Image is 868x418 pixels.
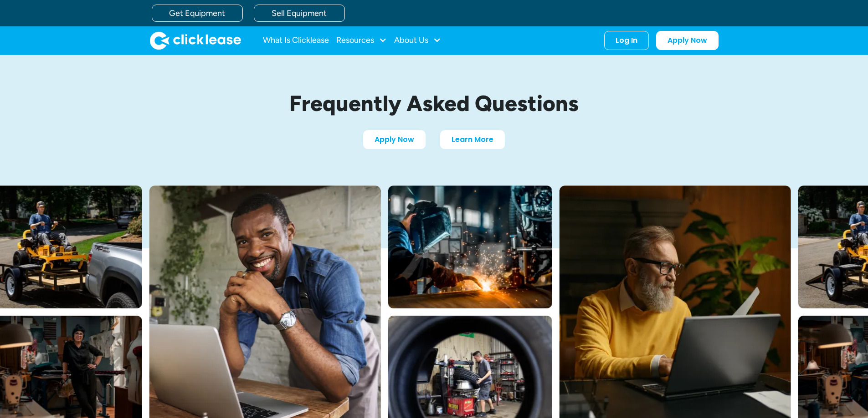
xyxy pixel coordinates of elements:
[150,31,241,50] img: Clicklease logo
[254,5,345,22] a: Sell Equipment
[394,31,441,50] div: About Us
[656,31,719,50] a: Apply Now
[150,31,241,50] a: home
[616,36,637,45] div: Log In
[152,5,243,22] a: Get Equipment
[336,31,387,50] div: Resources
[263,31,329,50] a: What Is Clicklease
[388,186,552,308] img: A welder in a large mask working on a large pipe
[440,130,505,149] a: Learn More
[220,91,648,116] h1: Frequently Asked Questions
[363,130,426,149] a: Apply Now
